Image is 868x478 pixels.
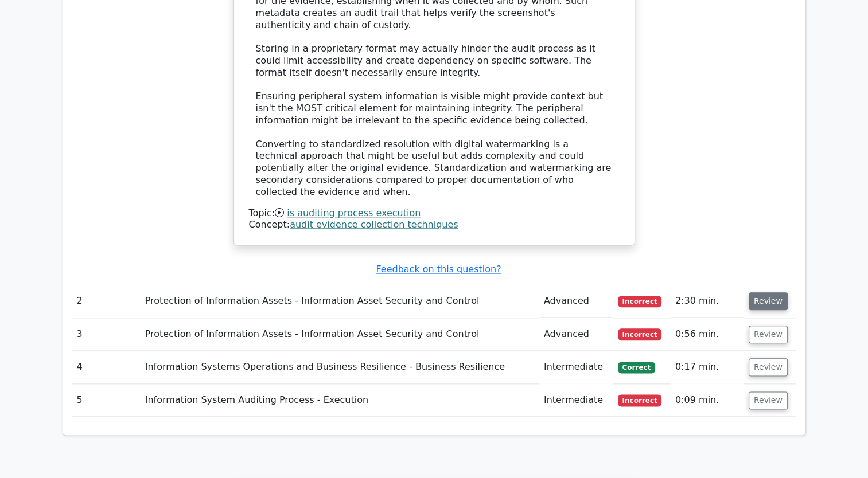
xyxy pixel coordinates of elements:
[618,328,662,340] span: Incorrect
[539,384,613,417] td: Intermediate
[72,285,141,318] td: 2
[141,384,539,417] td: Information System Auditing Process - Execution
[249,219,620,231] div: Concept:
[671,351,744,383] td: 0:17 min.
[141,351,539,383] td: Information Systems Operations and Business Resilience - Business Resilience
[539,351,613,383] td: Intermediate
[749,358,788,376] button: Review
[671,318,744,351] td: 0:56 min.
[749,391,788,409] button: Review
[141,285,539,318] td: Protection of Information Assets - Information Asset Security and Control
[749,326,788,343] button: Review
[539,285,613,318] td: Advanced
[749,292,788,310] button: Review
[671,285,744,318] td: 2:30 min.
[671,384,744,417] td: 0:09 min.
[72,384,141,417] td: 5
[141,318,539,351] td: Protection of Information Assets - Information Asset Security and Control
[618,394,662,406] span: Incorrect
[72,351,141,383] td: 4
[287,207,421,218] a: is auditing process execution
[249,207,620,220] div: Topic:
[539,318,613,351] td: Advanced
[290,219,458,230] a: audit evidence collection techniques
[376,264,501,275] a: Feedback on this question?
[618,362,655,373] span: Correct
[618,296,662,307] span: Incorrect
[72,318,141,351] td: 3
